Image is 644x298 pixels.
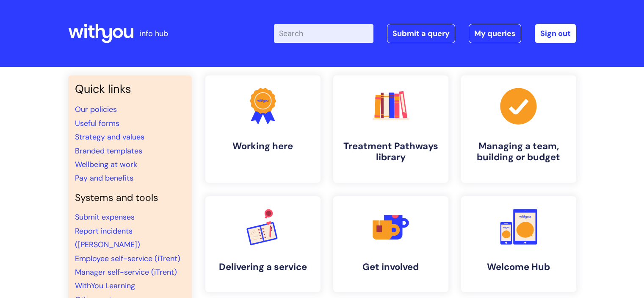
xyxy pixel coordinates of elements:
[340,262,442,273] h4: Get involved
[205,196,321,292] a: Delivering a service
[205,75,321,183] a: Working here
[469,24,521,43] a: My queries
[387,24,455,43] a: Submit a query
[75,173,133,183] a: Pay and benefits
[468,262,569,273] h4: Welcome Hub
[274,24,373,43] input: Search
[75,212,135,222] a: Submit expenses
[340,141,442,163] h4: Treatment Pathways library
[75,159,137,170] a: Wellbeing at work
[461,75,576,183] a: Managing a team, building or budget
[75,118,119,128] a: Useful forms
[333,196,448,292] a: Get involved
[75,253,180,264] a: Employee self-service (iTrent)
[75,132,144,142] a: Strategy and values
[461,196,576,292] a: Welcome Hub
[75,82,185,96] h3: Quick links
[274,24,576,43] div: | -
[212,262,314,273] h4: Delivering a service
[75,226,140,250] a: Report incidents ([PERSON_NAME])
[75,104,117,114] a: Our policies
[468,141,569,163] h4: Managing a team, building or budget
[75,267,177,277] a: Manager self-service (iTrent)
[212,141,314,152] h4: Working here
[535,24,576,43] a: Sign out
[333,75,448,183] a: Treatment Pathways library
[75,281,135,291] a: WithYou Learning
[75,146,142,156] a: Branded templates
[140,27,168,40] p: info hub
[75,192,185,204] h4: Systems and tools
